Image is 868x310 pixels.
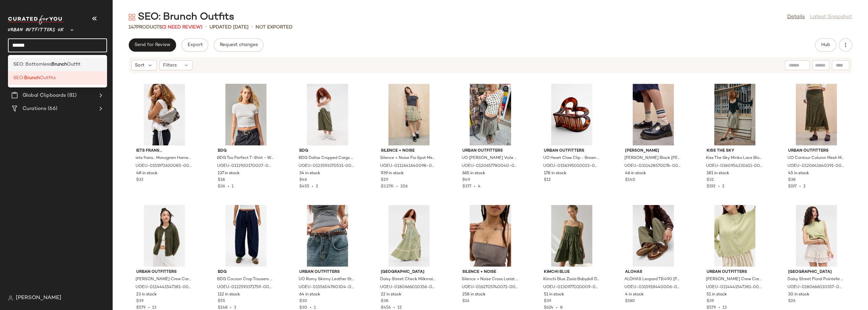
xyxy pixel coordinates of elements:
[701,205,768,267] img: 0114441547381_034_b
[462,292,486,298] span: 258 in stock
[560,306,562,310] span: 8
[136,292,157,298] span: 23 in stock
[219,42,258,48] span: Request changes
[380,155,436,161] span: Silence + Noise Fia Spot Mesh Top - Black L at Urban Outfitters
[543,284,599,290] span: UOEU-0130977010009-000-038
[380,284,436,290] span: UOEU-0180666010356-000-030
[544,177,550,183] span: $12
[707,306,716,310] span: $579
[624,284,681,290] span: UOEU-0315918440006-000-020
[129,38,176,52] button: Send for Review
[218,184,225,189] span: $36
[129,11,234,24] div: SEO: Brunch Outfits
[788,177,795,183] span: $38
[625,171,646,177] span: 46 in stock
[8,23,64,34] span: Urban Outfitters UK
[376,84,442,145] img: 0112641640098_001_b
[707,292,727,298] span: 51 in stock
[218,148,274,154] span: BDG
[299,184,309,189] span: $455
[152,306,156,310] span: 13
[391,306,397,310] span: •
[544,298,551,304] span: $39
[212,205,279,267] img: 0122593371759_094_a2
[625,298,635,304] span: $180
[218,306,227,310] span: $148
[400,184,408,189] span: 106
[783,205,850,267] img: 0180666010357_012_b
[716,184,722,189] span: •
[135,62,145,69] span: Sort
[145,306,152,310] span: •
[381,148,437,154] span: Silence + Noise
[212,84,279,145] img: 0112920170007_010_b
[209,24,249,31] p: updated [DATE]
[462,155,518,161] span: UO [PERSON_NAME] Voile Midi Skirt - Khaki 2XS at Urban Outfitters
[543,155,599,161] span: UO Heart Claw Clip - Brown ALL at Urban Outfitters
[624,277,681,283] span: ALOHAS Leopard TB.490 [PERSON_NAME] Trainers - Brown Shoe UK 6 at Urban Outfitters
[471,184,478,189] span: •
[136,163,192,169] span: UOEU-0151972620085-000-020
[538,84,605,145] img: 0156395010023_020_a2
[701,84,768,145] img: 0180954230611_001_a2
[381,184,394,189] span: $3.27K
[821,42,830,48] span: Hub
[136,269,193,275] span: Urban Outfitters
[707,177,714,183] span: $32
[163,62,177,69] span: Filters
[251,23,253,31] span: •
[788,269,844,275] span: [GEOGRAPHIC_DATA]
[299,148,356,154] span: BDG
[46,105,57,113] span: (66)
[217,277,273,283] span: BDG Cocoon Crop Trousers - Rinsed Denim 29 at Urban Outfitters
[462,171,485,177] span: 665 in stock
[234,306,236,310] span: 3
[13,61,51,68] span: SEO: Bottomless
[787,163,844,169] span: UOEU-0120641640291-000-030
[544,171,566,177] span: 178 in stock
[66,92,77,99] span: (81)
[381,171,404,177] span: 939 in stock
[788,148,844,154] span: Urban Outfitters
[299,298,307,304] span: $30
[625,177,635,183] span: $140
[544,269,600,275] span: Kimchi Blue
[394,184,400,189] span: •
[294,205,361,267] img: 0155604780304_021_b
[299,277,355,283] span: UO Romy Skinny Leather Studded Belt - Chocolate M/L at Urban Outfitters
[13,75,24,81] span: SEO:
[299,292,320,298] span: 64 in stock
[787,13,805,21] a: Details
[783,84,850,145] img: 0120641640291_030_a2
[788,298,795,304] span: $26
[299,177,307,183] span: $46
[462,284,518,290] span: UOEU-0162705740072-000-070
[376,205,442,267] img: 0180666010356_030_a2
[131,84,198,145] img: 0151972620085_020_m
[797,184,803,189] span: •
[716,306,723,310] span: •
[462,298,469,304] span: $16
[134,42,170,48] span: Send for Review
[787,155,844,161] span: UO Contour Column Mesh Maxi Skirt - Green XS at Urban Outfitters
[457,205,524,267] img: 0162705740072_070_m
[205,23,207,31] span: •
[232,184,234,189] span: 1
[294,84,361,145] img: 0123593370531_036_b
[788,184,797,189] span: $197
[299,163,355,169] span: UOEU-0123593370531-000-036
[131,205,198,267] img: 0114441547381_036_b
[624,155,681,161] span: [PERSON_NAME] Black [PERSON_NAME] T-Bar [PERSON_NAME] [PERSON_NAME] Shoes - Black UK 6 at Urban O...
[218,171,240,177] span: 137 in stock
[51,61,67,68] b: Brunch
[462,277,518,283] span: Silence + Noise Cross Lariat Necklace - Gold at Urban Outfitters
[129,24,203,31] div: Products
[462,148,519,154] span: Urban Outfitters
[553,306,560,310] span: •
[462,163,518,169] span: UOEU-0120657780040-000-036
[16,294,61,302] span: [PERSON_NAME]
[181,38,208,52] button: Export
[462,269,519,275] span: Silence + Noise
[256,24,293,31] p: Not Exported
[544,148,600,154] span: Urban Outfitters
